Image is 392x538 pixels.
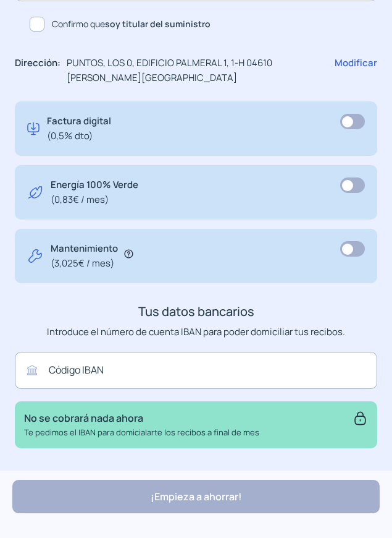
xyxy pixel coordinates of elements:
[15,302,377,322] h3: Tus datos bancarios
[27,241,43,271] img: tool.svg
[335,56,377,85] p: Modificar
[24,426,259,439] p: Te pedimos el IBAN para domicialarte los recibos a final de mes
[51,177,138,207] p: Energía 100% Verde
[67,56,328,85] p: PUNTOS, LOS 0, EDIFICIO PALMERAL 1, 1-H 04610 [PERSON_NAME][GEOGRAPHIC_DATA]
[27,114,40,143] img: digital-invoice.svg
[51,192,138,207] span: (0,83€ / mes)
[352,411,368,426] img: secure.svg
[27,177,43,207] img: energy-green.svg
[105,18,211,30] b: soy titular del suministro
[47,114,111,143] p: Factura digital
[52,17,211,31] span: Confirmo que
[51,256,118,271] span: (3,025€ / mes)
[15,56,60,85] p: Dirección:
[15,325,377,339] p: Introduce el número de cuenta IBAN para poder domiciliar tus recibos.
[47,129,111,143] span: (0,5% dto)
[24,411,259,427] p: No se cobrará nada ahora
[51,241,118,271] p: Mantenimiento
